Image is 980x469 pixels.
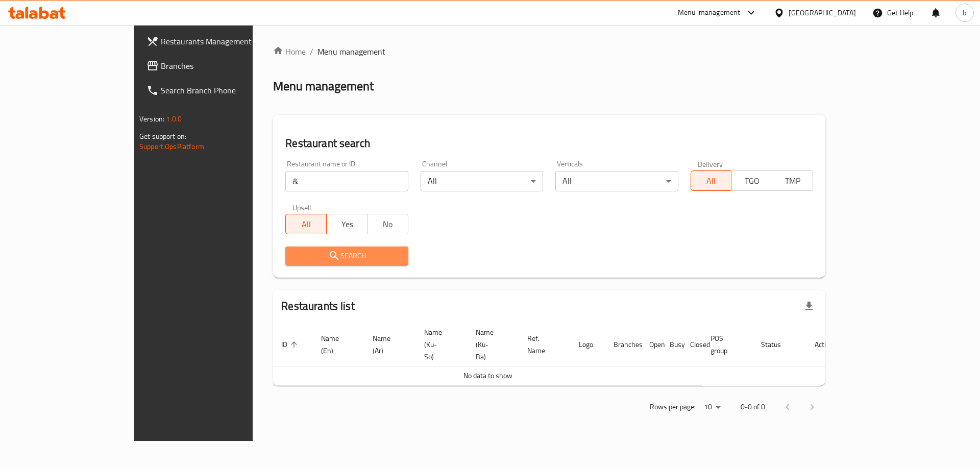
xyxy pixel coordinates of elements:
[273,45,825,58] nav: breadcrumb
[292,204,311,211] label: Upsell
[806,323,842,366] th: Action
[710,332,741,357] span: POS group
[776,174,809,188] span: TMP
[367,214,408,234] button: No
[421,171,543,191] div: All
[317,45,385,58] span: Menu management
[321,332,352,357] span: Name (En)
[678,7,741,19] div: Menu-management
[463,369,512,382] span: No data to show
[698,160,723,167] label: Delivery
[661,323,682,366] th: Busy
[138,78,298,103] a: Search Branch Phone
[273,78,374,94] h2: Menu management
[161,35,290,47] span: Restaurants Management
[285,171,408,191] input: Search for restaurant name or ID..
[281,299,354,314] h2: Restaurants list
[650,401,696,413] p: Rows per page:
[476,326,507,363] span: Name (Ku-Ba)
[736,174,768,188] span: TGO
[138,54,298,78] a: Branches
[963,7,966,18] span: b
[372,217,404,232] span: No
[731,170,772,191] button: TGO
[285,246,408,265] button: Search
[273,323,842,386] table: enhanced table
[139,130,186,143] span: Get support on:
[691,170,732,191] button: All
[695,174,728,188] span: All
[166,112,182,126] span: 1.0.0
[293,250,400,262] span: Search
[161,84,290,96] span: Search Branch Phone
[700,400,724,415] div: Rows per page:
[373,332,404,357] span: Name (Ar)
[285,214,327,234] button: All
[797,294,821,318] div: Export file
[789,7,856,18] div: [GEOGRAPHIC_DATA]
[571,323,605,366] th: Logo
[605,323,641,366] th: Branches
[761,338,794,351] span: Status
[290,217,323,232] span: All
[555,171,678,191] div: All
[331,217,363,232] span: Yes
[326,214,367,234] button: Yes
[424,326,455,363] span: Name (Ku-So)
[139,112,164,126] span: Version:
[527,332,558,357] span: Ref. Name
[310,45,313,58] li: /
[139,140,204,153] a: Support.OpsPlatform
[741,401,765,413] p: 0-0 of 0
[772,170,813,191] button: TMP
[641,323,661,366] th: Open
[285,136,813,151] h2: Restaurant search
[682,323,702,366] th: Closed
[138,29,298,54] a: Restaurants Management
[281,338,301,351] span: ID
[161,60,290,72] span: Branches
